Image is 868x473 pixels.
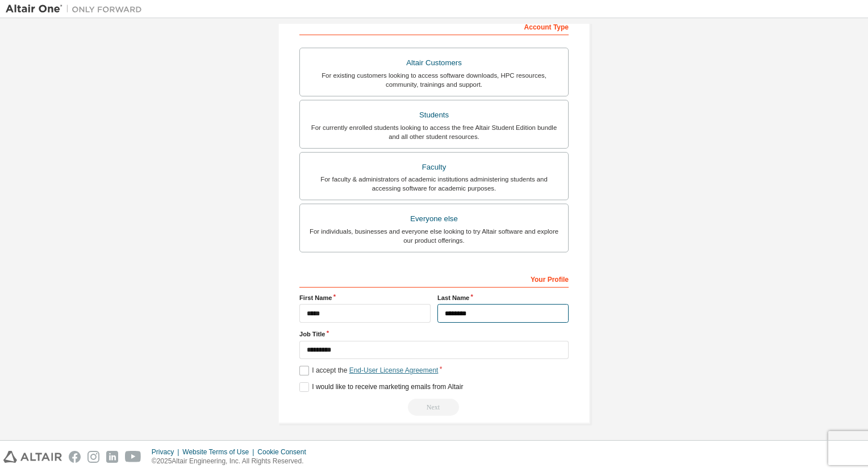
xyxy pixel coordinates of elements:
label: First Name [299,293,431,302]
div: Cookie Consent [257,447,312,457]
img: Altair One [6,3,148,15]
div: For faculty & administrators of academic institutions administering students and accessing softwa... [307,175,561,193]
label: Job Title [299,330,569,339]
img: facebook.svg [69,451,81,463]
label: I would like to receive marketing emails from Altair [299,382,463,392]
div: Privacy [152,447,182,457]
div: Please wait while checking email ... [299,399,569,416]
div: Account Type [299,17,569,35]
img: linkedin.svg [106,451,118,463]
div: Everyone else [307,211,561,227]
img: youtube.svg [125,451,141,463]
div: Students [307,107,561,123]
p: © 2025 Altair Engineering, Inc. All Rights Reserved. [152,457,313,466]
label: I accept the [299,366,438,375]
div: For existing customers looking to access software downloads, HPC resources, community, trainings ... [307,71,561,89]
div: Faculty [307,159,561,175]
div: Altair Customers [307,55,561,71]
a: End-User License Agreement [349,366,439,374]
div: Your Profile [299,269,569,288]
div: Website Terms of Use [182,447,257,457]
img: altair_logo.svg [3,451,62,463]
label: Last Name [437,293,569,302]
div: For individuals, businesses and everyone else looking to try Altair software and explore our prod... [307,227,561,245]
div: For currently enrolled students looking to access the free Altair Student Edition bundle and all ... [307,123,561,141]
img: instagram.svg [87,451,99,463]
